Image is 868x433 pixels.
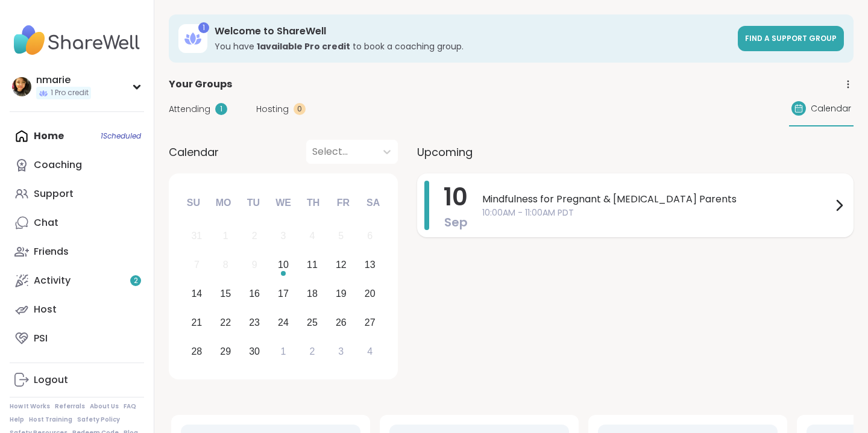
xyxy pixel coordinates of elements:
div: Choose Sunday, September 28th, 2025 [184,338,210,364]
div: 15 [220,285,231,302]
div: 18 [307,285,318,302]
div: 16 [249,285,260,302]
div: Host [34,303,57,316]
div: Choose Thursday, September 11th, 2025 [300,252,325,278]
div: Choose Saturday, September 27th, 2025 [357,310,383,335]
div: Choose Monday, September 15th, 2025 [213,281,239,307]
div: Chat [34,216,58,229]
div: 17 [278,285,289,302]
div: Not available Sunday, September 7th, 2025 [184,252,210,278]
div: month 2025-09 [182,222,384,366]
a: Chat [10,208,144,237]
div: 12 [336,257,347,273]
div: Activity [34,274,71,287]
div: 24 [278,314,289,331]
a: Help [10,416,24,424]
div: Choose Monday, September 22nd, 2025 [213,310,239,335]
div: Choose Friday, September 12th, 2025 [328,252,354,278]
div: Choose Wednesday, September 24th, 2025 [271,310,297,335]
div: 13 [365,257,376,273]
div: 31 [191,228,202,244]
div: 3 [281,228,286,244]
div: Tu [240,190,266,216]
a: Activity2 [10,266,144,295]
div: Not available Sunday, August 31st, 2025 [184,223,210,249]
div: 1 [215,103,227,115]
div: Logout [34,373,68,387]
a: Referrals [55,402,85,411]
div: 20 [365,285,376,302]
div: 29 [220,343,231,360]
div: Choose Thursday, October 2nd, 2025 [300,338,325,364]
div: Choose Friday, October 3rd, 2025 [328,338,354,364]
div: 11 [307,257,318,273]
a: About Us [90,402,119,411]
div: 3 [338,343,344,360]
div: 25 [307,314,318,331]
div: Choose Friday, September 19th, 2025 [328,281,354,307]
a: Host Training [29,416,72,424]
span: Calendar [811,102,851,115]
div: Choose Thursday, September 25th, 2025 [300,310,325,335]
span: Calendar [169,144,219,160]
div: 26 [336,314,347,331]
div: Th [300,190,327,216]
div: 4 [367,343,373,360]
a: Coaching [10,151,144,179]
div: 4 [309,228,315,244]
div: 28 [191,343,202,360]
div: 2 [252,228,257,244]
span: 2 [134,276,138,286]
div: Mo [210,190,236,216]
div: Not available Monday, September 8th, 2025 [213,252,239,278]
div: Not available Monday, September 1st, 2025 [213,223,239,249]
a: Logout [10,366,144,394]
img: ShareWell Nav Logo [10,19,144,61]
div: 6 [367,228,373,244]
span: 10 [444,180,468,214]
h3: Welcome to ShareWell [215,25,731,38]
div: 7 [194,257,200,273]
div: 10 [278,257,289,273]
div: Choose Saturday, October 4th, 2025 [357,338,383,364]
div: 9 [252,257,257,273]
div: Choose Sunday, September 21st, 2025 [184,310,210,335]
div: Not available Saturday, September 6th, 2025 [357,223,383,249]
a: How It Works [10,402,50,411]
div: Sa [360,190,386,216]
a: PSI [10,324,144,353]
span: Attending [169,103,210,116]
div: Not available Tuesday, September 2nd, 2025 [242,223,268,249]
div: Su [180,190,207,216]
div: Choose Sunday, September 14th, 2025 [184,281,210,307]
a: FAQ [124,402,136,411]
div: nmarie [36,73,91,87]
a: Find a support group [738,26,844,51]
div: Choose Wednesday, September 10th, 2025 [271,252,297,278]
div: PSI [34,332,48,345]
div: Choose Monday, September 29th, 2025 [213,338,239,364]
div: We [270,190,297,216]
div: Choose Wednesday, September 17th, 2025 [271,281,297,307]
div: 23 [249,314,260,331]
span: Hosting [256,103,289,116]
div: 14 [191,285,202,302]
a: Support [10,179,144,208]
div: Choose Tuesday, September 30th, 2025 [242,338,268,364]
div: 1 [281,343,286,360]
div: 5 [338,228,344,244]
a: Friends [10,237,144,266]
a: Host [10,295,144,324]
div: Choose Saturday, September 20th, 2025 [357,281,383,307]
div: 1 [223,228,228,244]
span: Your Groups [169,77,232,92]
img: nmarie [12,77,31,96]
div: Not available Thursday, September 4th, 2025 [300,223,325,249]
span: Upcoming [417,144,473,160]
a: Safety Policy [77,416,120,424]
div: Support [34,187,74,201]
span: Find a support group [745,33,837,43]
div: Not available Friday, September 5th, 2025 [328,223,354,249]
div: 1 [198,22,209,33]
span: 10:00AM - 11:00AM PDT [482,207,832,219]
